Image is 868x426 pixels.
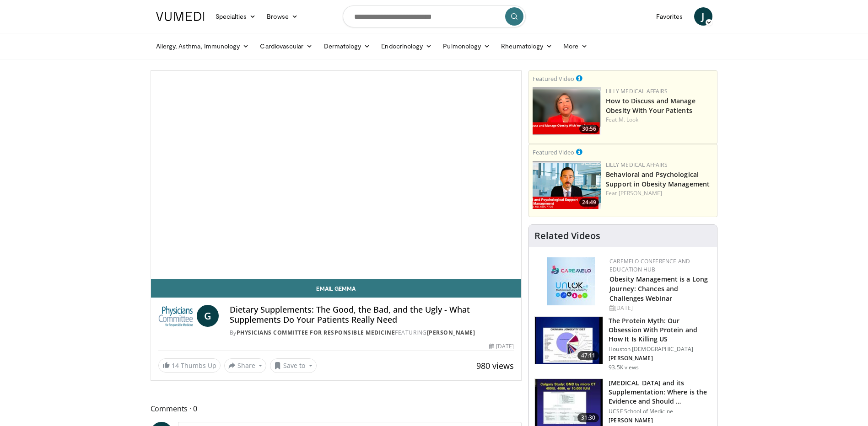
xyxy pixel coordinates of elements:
p: [PERSON_NAME] [609,417,712,424]
small: Featured Video [533,75,574,83]
p: UCSF School of Medicine [609,408,712,415]
img: 45df64a9-a6de-482c-8a90-ada250f7980c.png.150x105_q85_autocrop_double_scale_upscale_version-0.2.jpg [547,257,595,305]
a: More [558,37,593,55]
a: [PERSON_NAME] [427,329,475,336]
div: [DATE] [489,342,514,351]
a: M. Look [619,116,639,123]
p: [PERSON_NAME] [609,355,712,362]
a: Pulmonology [437,37,496,55]
p: Houston [DEMOGRAPHIC_DATA] [609,346,712,353]
input: Search topics, interventions [343,5,526,27]
h3: The Protein Myth: Our Obsession With Protein and How It Is Killing US [609,316,712,344]
video-js: Video Player [151,71,522,279]
a: Allergy, Asthma, Immunology [151,37,255,55]
p: 93.5K views [609,364,639,371]
a: Specialties [210,7,262,26]
span: 14 [172,361,179,370]
img: ba3304f6-7838-4e41-9c0f-2e31ebde6754.png.150x105_q85_crop-smart_upscale.png [533,161,601,209]
a: Physicians Committee for Responsible Medicine [237,329,395,336]
a: Rheumatology [496,37,558,55]
span: 47:11 [577,351,599,360]
a: Lilly Medical Affairs [606,161,668,169]
a: Dermatology [318,37,376,55]
a: Lilly Medical Affairs [606,87,668,95]
button: Save to [270,358,317,373]
span: 30:56 [579,125,599,133]
a: [PERSON_NAME] [619,189,662,197]
a: Browse [261,7,303,26]
a: J [694,7,712,26]
a: CaReMeLO Conference and Education Hub [609,257,690,273]
h4: Related Videos [534,230,600,241]
a: Favorites [651,7,689,26]
img: c98a6a29-1ea0-4bd5-8cf5-4d1e188984a7.png.150x105_q85_crop-smart_upscale.png [533,87,601,135]
a: Obesity Management is a Long Journey: Chances and Challenges Webinar [609,275,708,303]
button: Share [224,358,267,373]
a: Email Gemma [151,279,522,298]
small: Featured Video [533,148,574,156]
a: Endocrinology [376,37,437,55]
h4: Dietary Supplements: The Good, the Bad, and the Ugly - What Supplements Do Your Patients Really Need [230,305,514,325]
div: Feat. [606,116,713,124]
img: b7b8b05e-5021-418b-a89a-60a270e7cf82.150x105_q85_crop-smart_upscale.jpg [535,317,603,364]
a: Behavioral and Psychological Support in Obesity Management [606,170,710,188]
h3: [MEDICAL_DATA] and its Supplementation: Where is the Evidence and Should … [609,378,712,406]
div: [DATE] [609,304,710,312]
span: 31:30 [577,413,599,422]
div: Feat. [606,189,713,197]
div: By FEATURING [230,329,514,337]
span: Comments 0 [151,403,522,415]
a: Cardiovascular [254,37,318,55]
a: 47:11 The Protein Myth: Our Obsession With Protein and How It Is Killing US Houston [DEMOGRAPHIC_... [534,316,712,371]
span: 24:49 [579,198,599,207]
a: G [197,305,219,327]
a: 14 Thumbs Up [158,358,221,373]
img: Physicians Committee for Responsible Medicine [158,305,193,327]
span: 980 views [476,360,514,371]
img: VuMedi Logo [156,12,205,21]
a: How to Discuss and Manage Obesity With Your Patients [606,96,695,115]
a: 30:56 [533,87,601,135]
a: 24:49 [533,161,601,209]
